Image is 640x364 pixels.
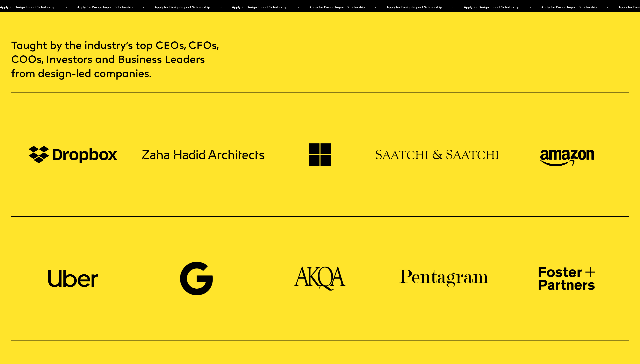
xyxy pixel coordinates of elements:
span: • [606,6,608,9]
span: • [142,6,144,9]
span: • [220,6,221,9]
span: • [297,6,299,9]
span: • [529,6,531,9]
p: Taught by the industry’s top CEOs, CFOs, COOs, Investors and Business Leaders from design-led com... [11,39,222,81]
span: • [65,6,67,9]
span: • [374,6,376,9]
span: • [452,6,453,9]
